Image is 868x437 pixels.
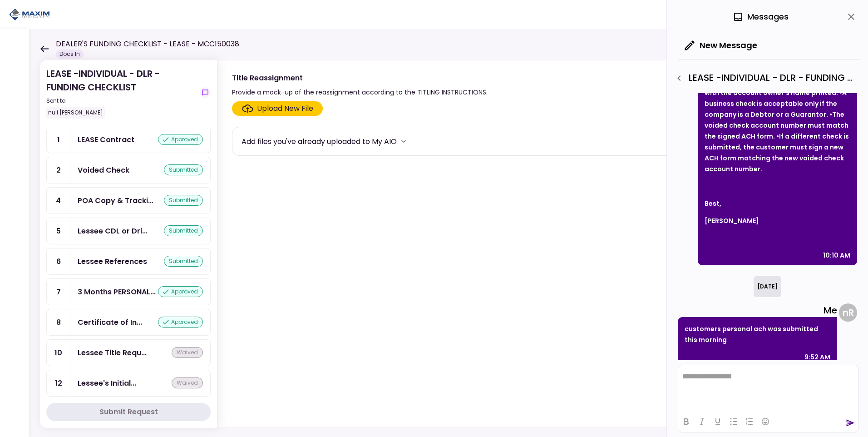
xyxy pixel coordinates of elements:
[78,377,136,389] div: Lessee's Initial Payment Tax Paid
[78,286,156,298] div: 3 Months PERSONAL Bank Statements
[78,225,148,237] div: Lessee CDL or Driver License
[839,303,857,322] div: n R
[705,198,850,209] p: Best,
[726,415,741,428] button: Bullet list
[46,218,211,244] a: 5Lessee CDL or Driver Licensesubmitted
[158,134,203,145] div: approved
[78,256,147,267] div: Lessee References
[705,215,850,226] p: [PERSON_NAME]
[257,103,313,114] div: Upload New File
[754,276,781,297] div: [DATE]
[47,157,70,183] div: 2
[678,303,837,317] div: Me
[164,225,203,236] div: submitted
[99,407,158,417] div: Submit Request
[758,415,773,428] button: Emojis
[694,415,710,428] button: Italic
[46,126,211,153] a: 1LEASE Contractapproved
[46,403,211,421] button: Submit Request
[47,127,70,153] div: 1
[47,279,70,305] div: 7
[46,157,211,184] a: 2Voided Checksubmitted
[47,340,70,366] div: 10
[46,187,211,214] a: 4POA Copy & Tracking Receiptsubmitted
[843,9,859,25] button: close
[232,101,323,116] span: Click here to upload the required document
[47,309,70,335] div: 8
[47,370,70,396] div: 12
[200,87,211,98] button: show-messages
[46,107,105,119] div: null [PERSON_NAME]
[46,248,211,275] a: 6Lessee Referencessubmitted
[46,370,211,397] a: 12Lessee's Initial Payment Tax Paidwaived
[217,60,850,428] div: Title ReassignmentProvide a mock-up of the reassignment according to the TITLING INSTRUCTIONS.sho...
[232,72,488,84] div: Title Reassignment
[158,286,203,297] div: approved
[164,195,203,206] div: submitted
[710,415,725,428] button: Underline
[172,377,203,388] div: waived
[804,352,830,363] div: 9:52 AM
[47,218,70,244] div: 5
[823,250,850,261] div: 10:10 AM
[242,136,397,147] div: Add files you've already uploaded to My AIO
[78,134,134,145] div: LEASE Contract
[78,164,129,176] div: Voided Check
[47,188,70,214] div: 4
[397,134,410,148] button: more
[705,76,850,174] p: •Please provide a copy of a voided check with the account owner's name printed. •A business check...
[56,50,84,59] div: Docs In
[164,256,203,267] div: submitted
[671,70,859,86] div: LEASE -INDIVIDUAL - DLR - FUNDING CHECKLIST - Voided Check
[46,278,211,305] a: 73 Months PERSONAL Bank Statementsapproved
[685,323,830,345] p: customers personal ach was submitted this morning
[47,248,70,274] div: 6
[742,415,757,428] button: Numbered list
[678,415,694,428] button: Bold
[733,10,789,24] div: Messages
[172,347,203,358] div: waived
[164,164,203,175] div: submitted
[846,418,855,427] button: send
[232,87,488,98] div: Provide a mock-up of the reassignment according to the TITLING INSTRUCTIONS.
[78,347,147,358] div: Lessee Title Requirements - Other Requirements
[46,339,211,366] a: 10Lessee Title Requirements - Other Requirementswaived
[9,8,50,21] img: Partner icon
[46,309,211,336] a: 8Certificate of Insuranceapproved
[78,317,142,328] div: Certificate of Insurance
[46,67,196,119] div: LEASE -INDIVIDUAL - DLR - FUNDING CHECKLIST
[78,195,153,206] div: POA Copy & Tracking Receipt
[158,317,203,328] div: approved
[56,39,239,50] h1: DEALER'S FUNDING CHECKLIST - LEASE - MCC150038
[46,97,196,105] div: Sent to:
[678,365,858,411] iframe: Rich Text Area
[678,34,764,57] button: New Message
